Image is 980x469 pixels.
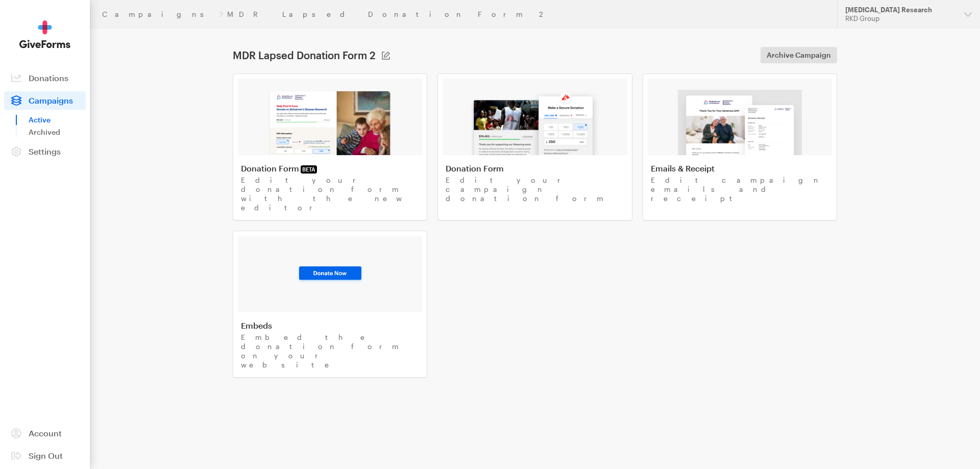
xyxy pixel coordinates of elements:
img: image-3-0695904bd8fc2540e7c0ed4f0f3f42b2ae7fdd5008376bfc2271839042c80776.png [678,90,801,155]
a: Account [4,424,86,442]
h4: Embeds [241,320,419,331]
img: GiveForms [19,20,70,48]
p: Edit campaign emails and receipt [651,176,829,203]
a: Campaigns [102,10,215,18]
a: Embeds Embed the donation form on your website [233,231,427,378]
a: Emails & Receipt Edit campaign emails and receipt [643,73,837,220]
span: BETA [301,165,317,174]
h4: Donation Form [446,163,624,174]
a: Archive Campaign [761,47,837,63]
a: MDR Lapsed Donation Form 2 [227,10,546,18]
span: Campaigns [29,95,73,105]
a: Settings [4,142,86,161]
a: Archived [29,126,86,138]
a: Campaigns [4,91,86,110]
a: Donations [4,69,86,87]
h1: MDR Lapsed Donation Form 2 [233,49,376,61]
img: image-2-e181a1b57a52e92067c15dabc571ad95275de6101288912623f50734140ed40c.png [470,90,600,155]
span: Archive Campaign [767,49,831,61]
img: image-3-93ee28eb8bf338fe015091468080e1db9f51356d23dce784fdc61914b1599f14.png [296,264,365,284]
span: Donations [29,73,68,83]
a: Donation Form Edit your campaign donation form [437,73,632,220]
img: image-1-83ed7ead45621bf174d8040c5c72c9f8980a381436cbc16a82a0f79bcd7e5139.png [267,90,393,155]
p: Edit your campaign donation form [446,176,624,203]
h4: Emails & Receipt [651,163,829,174]
span: Settings [29,146,61,156]
p: Embed the donation form on your website [241,333,419,369]
a: Donation FormBETA Edit your donation form with the new editor [233,73,427,220]
div: [MEDICAL_DATA] Research [845,6,956,14]
h4: Donation Form [241,163,419,174]
span: Account [29,428,62,438]
div: RKD Group [845,14,956,23]
a: Active [29,114,86,126]
p: Edit your donation form with the new editor [241,176,419,212]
